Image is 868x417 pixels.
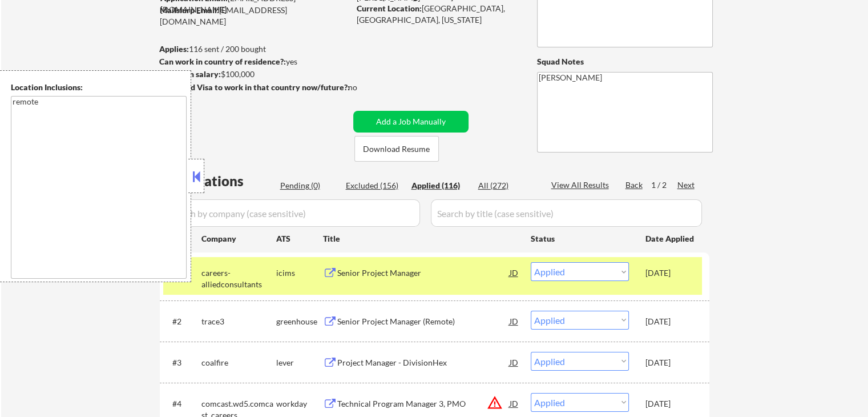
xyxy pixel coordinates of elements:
input: Search by title (case sensitive) [431,199,702,227]
button: Download Resume [354,136,439,162]
div: Applied (116) [411,180,469,191]
div: Company [201,233,276,244]
div: icims [276,267,323,279]
div: JD [508,311,520,331]
div: JD [508,352,520,372]
div: Senior Project Manager [337,267,510,279]
div: coalfire [201,357,276,368]
div: Back [625,179,644,191]
div: Senior Project Manager (Remote) [337,316,510,327]
div: JD [508,393,520,414]
div: trace3 [201,316,276,327]
button: warning_amber [487,395,503,411]
div: no [348,82,381,93]
div: greenhouse [276,316,323,327]
input: Search by company (case sensitive) [163,199,420,227]
div: lever [276,357,323,368]
div: Excluded (156) [346,180,403,191]
div: [GEOGRAPHIC_DATA], [GEOGRAPHIC_DATA], [US_STATE] [357,3,518,25]
div: Status [531,228,629,248]
strong: Minimum salary: [159,69,221,79]
div: Date Applied [645,233,696,244]
div: yes [159,56,346,67]
div: Squad Notes [537,56,713,67]
button: Add a Job Manually [353,111,469,133]
strong: Current Location: [357,3,422,13]
strong: Applies: [159,44,189,54]
div: $100,000 [159,69,349,80]
div: #4 [172,398,192,410]
div: View All Results [551,179,612,191]
div: JD [508,262,520,283]
div: [DATE] [645,398,696,410]
div: workday [276,398,323,410]
div: 116 sent / 200 bought [159,43,349,55]
div: All (272) [478,180,535,191]
strong: Will need Visa to work in that country now/future?: [160,82,350,92]
strong: Can work in country of residence?: [159,57,286,66]
div: #2 [172,316,192,327]
div: careers-alliedconsultants [201,267,276,290]
div: #3 [172,357,192,368]
div: [EMAIL_ADDRESS][DOMAIN_NAME] [160,5,349,27]
div: [DATE] [645,316,696,327]
div: Project Manager - DivisionHex [337,357,510,368]
div: ATS [276,233,323,244]
div: [DATE] [645,267,696,279]
div: Next [677,179,696,191]
div: Location Inclusions: [11,82,187,93]
div: Applications [163,174,276,188]
div: Pending (0) [280,180,337,191]
div: Technical Program Manager 3, PMO [337,398,510,410]
div: 1 / 2 [651,179,677,191]
div: [DATE] [645,357,696,368]
div: Title [323,233,520,244]
strong: Mailslurp Email: [160,5,219,15]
